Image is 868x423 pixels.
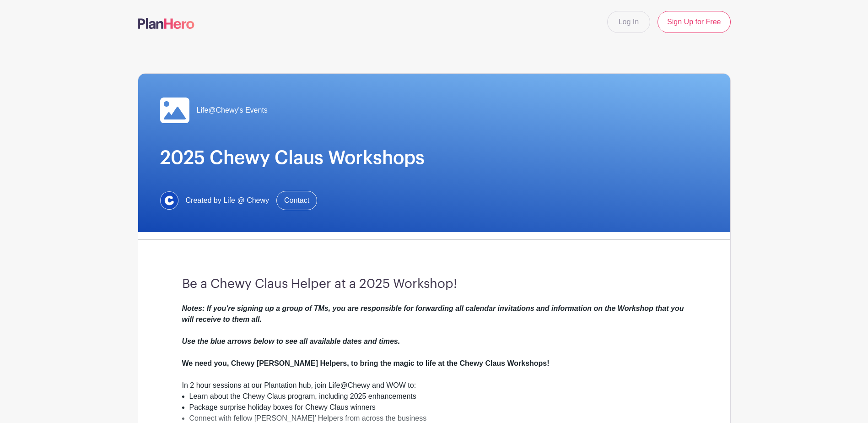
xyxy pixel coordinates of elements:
li: Package surprise holiday boxes for Chewy Claus winners [189,402,686,413]
span: Created by Life @ Chewy [186,195,270,206]
strong: We need you, Chewy [PERSON_NAME] Helpers, to bring the magic to life at the Chewy Claus Workshops! [182,359,550,367]
a: Contact [276,191,317,210]
span: Life@Chewy's Events [197,105,268,116]
em: Notes: If you're signing up a group of TMs, you are responsible for forwarding all calendar invit... [182,304,684,345]
img: logo-507f7623f17ff9eddc593b1ce0a138ce2505c220e1c5a4e2b4648c50719b7d32.svg [138,18,194,29]
h3: Be a Chewy Claus Helper at a 2025 Workshop! [182,277,686,292]
h1: 2025 Chewy Claus Workshops [160,147,708,169]
a: Log In [607,11,650,33]
img: 1629734264472.jfif [160,191,178,210]
a: Sign Up for Free [658,11,730,33]
li: Learn about the Chewy Claus program, including 2025 enhancements [189,391,686,402]
div: In 2 hour sessions at our Plantation hub, join Life@Chewy and WOW to: [182,380,686,391]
